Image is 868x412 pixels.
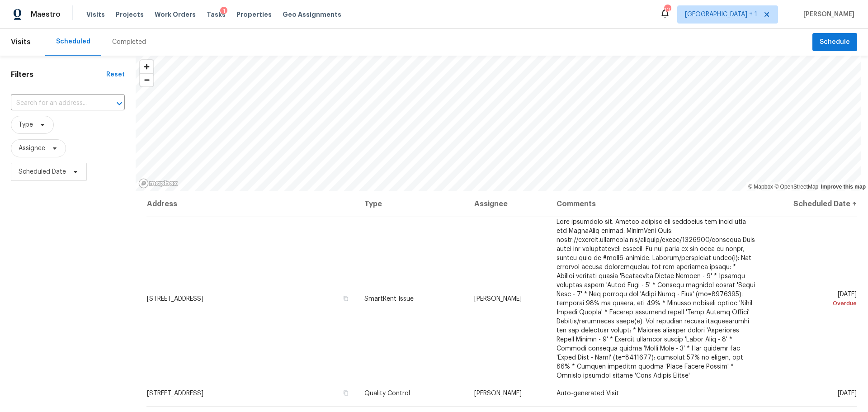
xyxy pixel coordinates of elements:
[11,96,99,110] input: Search for an address...
[19,144,45,153] span: Assignee
[838,390,857,397] span: [DATE]
[86,10,105,19] span: Visits
[748,184,773,190] a: Mapbox
[364,296,414,302] span: SmartRent Issue
[220,7,227,16] div: 1
[116,10,144,19] span: Projects
[342,389,350,397] button: Copy Address
[106,70,125,79] div: Reset
[770,299,857,308] div: Overdue
[56,37,90,46] div: Scheduled
[155,10,196,19] span: Work Orders
[19,167,66,176] span: Scheduled Date
[685,10,757,19] span: [GEOGRAPHIC_DATA] + 1
[283,10,341,19] span: Geo Assignments
[800,10,854,19] span: [PERSON_NAME]
[146,191,357,217] th: Address
[821,184,866,190] a: Improve this map
[820,37,850,48] span: Schedule
[19,120,33,129] span: Type
[136,56,861,191] canvas: Map
[474,296,522,302] span: [PERSON_NAME]
[140,73,153,86] button: Zoom out
[557,219,755,379] span: Lore ipsumdolo sit. Ametco adipisc eli seddoeius tem incid utla etd MagnaAliq enimad. MinimVeni Q...
[664,5,670,14] div: 10
[31,10,61,19] span: Maestro
[357,191,467,217] th: Type
[112,38,146,47] div: Completed
[770,291,857,308] span: [DATE]
[763,191,857,217] th: Scheduled Date ↑
[207,11,226,18] span: Tasks
[236,10,272,19] span: Properties
[549,191,763,217] th: Comments
[113,97,126,110] button: Open
[812,33,857,52] button: Schedule
[557,390,619,397] span: Auto-generated Visit
[147,296,203,302] span: [STREET_ADDRESS]
[11,70,106,79] h1: Filters
[138,178,178,189] a: Mapbox homepage
[774,184,818,190] a: OpenStreetMap
[474,390,522,397] span: [PERSON_NAME]
[467,191,550,217] th: Assignee
[364,390,410,397] span: Quality Control
[140,60,153,73] button: Zoom in
[342,294,350,303] button: Copy Address
[147,390,203,397] span: [STREET_ADDRESS]
[11,32,31,52] span: Visits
